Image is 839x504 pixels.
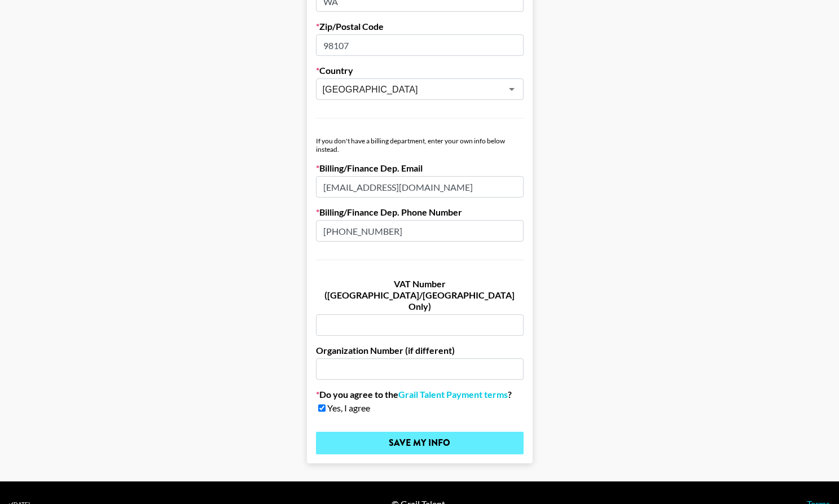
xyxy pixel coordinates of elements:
div: If you don't have a billing department, enter your own info below instead. [316,137,524,154]
input: Save My Info [316,432,524,454]
label: VAT Number ([GEOGRAPHIC_DATA]/[GEOGRAPHIC_DATA] Only) [316,278,524,312]
label: Country [316,65,524,76]
label: Organization Number (if different) [316,345,524,356]
label: Do you agree to the ? [316,389,524,400]
label: Billing/Finance Dep. Phone Number [316,207,524,218]
label: Zip/Postal Code [316,21,524,32]
a: Grail Talent Payment terms [398,389,508,400]
label: Billing/Finance Dep. Email [316,163,524,174]
button: Open [504,81,520,97]
span: Yes, I agree [327,402,370,414]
